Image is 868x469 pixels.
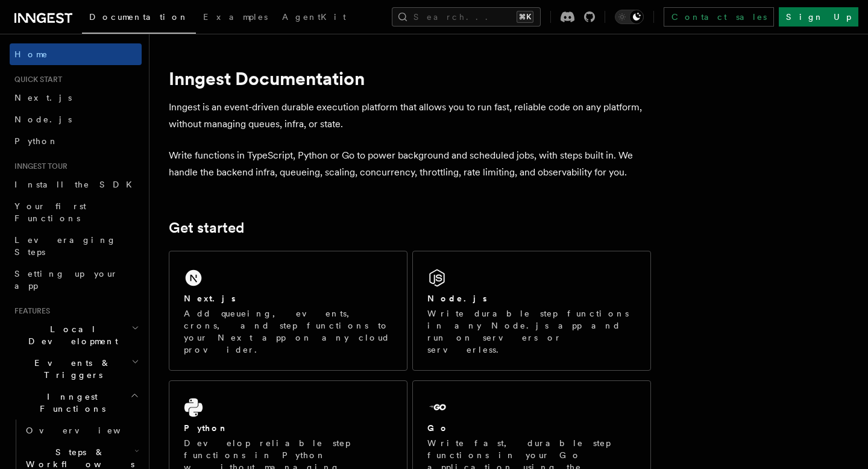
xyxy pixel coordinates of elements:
p: Write durable step functions in any Node.js app and run on servers or serverless. [427,307,636,356]
span: Features [10,306,50,316]
a: Examples [196,4,275,33]
span: Next.js [14,93,72,102]
h1: Inngest Documentation [169,68,651,89]
h2: Next.js [184,292,236,304]
a: Leveraging Steps [10,229,142,263]
button: Toggle dark mode [615,10,644,24]
span: Events & Triggers [10,357,131,381]
p: Inngest is an event-driven durable execution platform that allows you to run fast, reliable code ... [169,99,651,133]
a: Get started [169,219,244,236]
span: Overview [26,426,150,435]
span: Python [14,136,58,146]
button: Search...⌘K [392,7,541,27]
span: Examples [203,12,268,22]
span: Your first Functions [14,201,86,223]
span: Documentation [89,12,189,22]
button: Events & Triggers [10,352,142,386]
span: Quick start [10,75,62,84]
a: Home [10,43,142,65]
a: Next.jsAdd queueing, events, crons, and step functions to your Next app on any cloud provider. [169,251,407,371]
span: Inngest Functions [10,391,130,415]
a: Python [10,130,142,152]
span: Local Development [10,323,131,347]
a: AgentKit [275,4,353,33]
a: Setting up your app [10,263,142,297]
span: Inngest tour [10,162,68,171]
h2: Python [184,422,228,434]
a: Contact sales [664,7,774,27]
a: Next.js [10,87,142,109]
a: Overview [21,420,142,441]
span: Home [14,48,48,60]
a: Sign Up [779,7,858,27]
a: Documentation [82,4,196,34]
span: Leveraging Steps [14,235,116,257]
h2: Node.js [427,292,487,304]
button: Local Development [10,318,142,352]
span: Install the SDK [14,180,139,189]
a: Node.js [10,109,142,130]
a: Install the SDK [10,174,142,195]
p: Write functions in TypeScript, Python or Go to power background and scheduled jobs, with steps bu... [169,147,651,181]
kbd: ⌘K [517,11,533,23]
span: Node.js [14,115,72,124]
span: Setting up your app [14,269,118,291]
h2: Go [427,422,449,434]
a: Your first Functions [10,195,142,229]
p: Add queueing, events, crons, and step functions to your Next app on any cloud provider. [184,307,392,356]
a: Node.jsWrite durable step functions in any Node.js app and run on servers or serverless. [412,251,651,371]
button: Inngest Functions [10,386,142,420]
span: AgentKit [282,12,346,22]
